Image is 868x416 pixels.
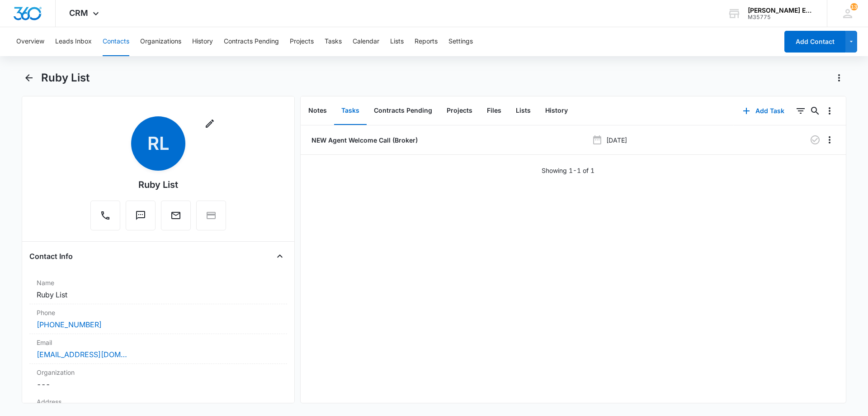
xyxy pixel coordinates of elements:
[161,215,191,222] a: Email
[439,97,480,125] button: Projects
[41,71,90,85] h1: Ruby List
[140,27,181,56] button: Organizations
[37,289,280,300] dd: Ruby List
[310,135,418,145] a: NEW Agent Welcome Call (Broker)
[290,27,314,56] button: Projects
[448,27,473,56] button: Settings
[273,249,287,263] button: Close
[822,104,837,118] button: Overflow Menu
[353,27,379,56] button: Calendar
[850,3,858,10] span: 13
[37,368,280,377] label: Organization
[822,133,837,147] button: Overflow Menu
[538,97,575,125] button: History
[542,166,594,175] p: Showing 1-1 of 1
[734,100,793,122] button: Add Task
[606,135,627,145] p: [DATE]
[37,379,280,390] dd: ---
[367,97,439,125] button: Contracts Pending
[301,97,334,125] button: Notes
[103,27,129,56] button: Contacts
[748,14,814,20] div: account id
[415,27,438,56] button: Reports
[37,319,102,330] a: [PHONE_NUMBER]
[37,397,280,406] label: Address
[390,27,404,56] button: Lists
[29,304,287,334] div: Phone[PHONE_NUMBER]
[793,104,808,118] button: Filters
[850,3,858,10] div: notifications count
[224,27,279,56] button: Contracts Pending
[131,116,185,171] span: RL
[480,97,509,125] button: Files
[126,201,156,230] button: Text
[808,104,822,118] button: Search...
[832,71,846,85] button: Actions
[90,215,120,222] a: Call
[69,8,88,18] span: CRM
[192,27,213,56] button: History
[37,308,280,317] label: Phone
[22,71,36,85] button: Back
[325,27,342,56] button: Tasks
[784,31,845,53] button: Add Contact
[16,27,44,56] button: Overview
[37,278,280,287] label: Name
[55,27,92,56] button: Leads Inbox
[161,201,191,230] button: Email
[748,7,814,14] div: account name
[29,274,287,304] div: NameRuby List
[29,334,287,364] div: Email[EMAIL_ADDRESS][DOMAIN_NAME]
[29,364,287,393] div: Organization---
[509,97,538,125] button: Lists
[126,215,156,222] a: Text
[90,201,120,230] button: Call
[37,349,127,360] a: [EMAIL_ADDRESS][DOMAIN_NAME]
[334,97,367,125] button: Tasks
[29,251,73,262] h4: Contact Info
[37,338,280,347] label: Email
[138,178,178,191] div: Ruby List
